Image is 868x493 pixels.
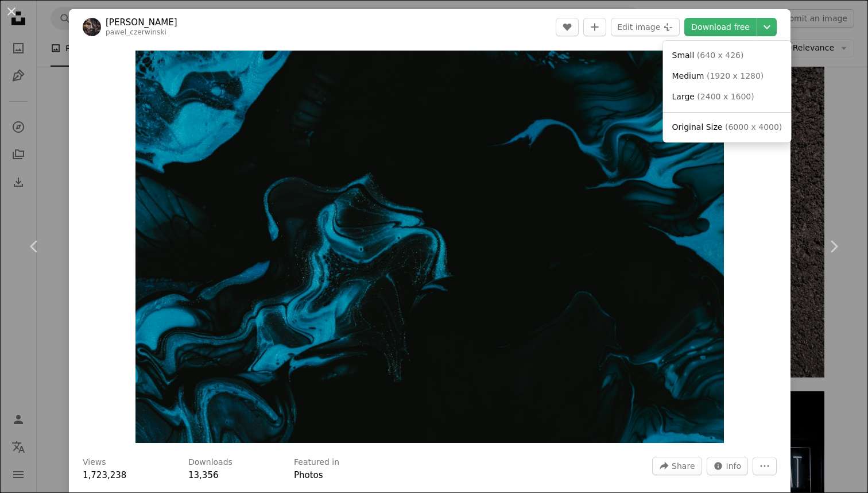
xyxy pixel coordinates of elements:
span: Large [672,92,695,101]
span: Medium [672,71,704,80]
span: Small [672,51,695,60]
span: ( 640 x 426 ) [697,51,744,60]
span: Original Size [672,122,723,132]
span: ( 2400 x 1600 ) [697,92,754,101]
span: ( 6000 x 4000 ) [725,122,782,132]
span: ( 1920 x 1280 ) [707,71,764,80]
button: Choose download size [757,18,777,36]
div: Choose download size [663,41,792,142]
